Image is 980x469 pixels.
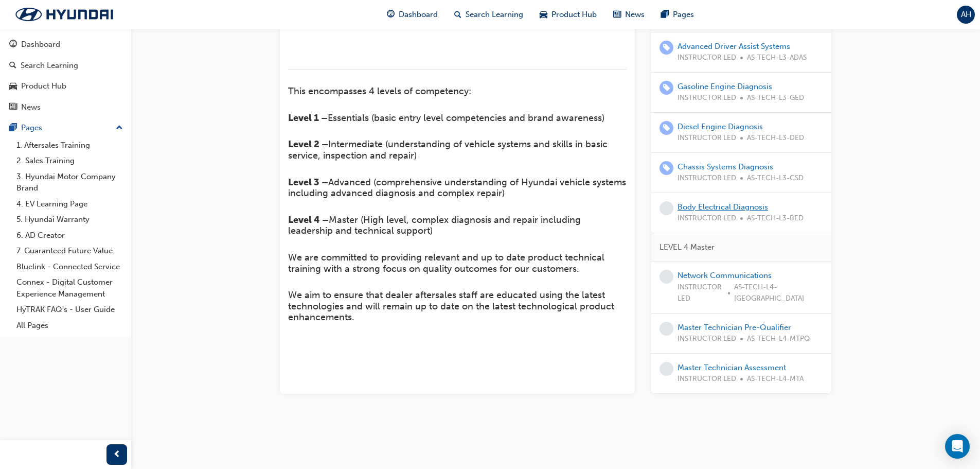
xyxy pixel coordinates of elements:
a: 7. Guaranteed Future Value [12,243,127,259]
span: guage-icon [9,40,17,49]
a: Connex - Digital Customer Experience Management [12,274,127,302]
span: Essentials (basic entry level competencies and brand awareness) [328,112,604,124]
span: learningRecordVerb_ENROLL-icon [660,161,673,175]
a: Network Communications [678,271,772,280]
a: 3. Hyundai Motor Company Brand [12,169,127,196]
span: AS-TECH-L4-[GEOGRAPHIC_DATA] [734,282,823,305]
span: AS-TECH-L3-BED [747,213,804,224]
span: INSTRUCTOR LED [678,373,736,385]
a: Advanced Driver Assist Systems [678,42,790,51]
span: INSTRUCTOR LED [678,132,736,144]
span: search-icon [9,61,16,71]
span: prev-icon [113,448,121,461]
a: All Pages [12,318,127,334]
span: Level 1 – [288,112,328,124]
a: car-iconProduct Hub [531,4,605,25]
div: Pages [21,122,42,134]
a: Gasoline Engine Diagnosis [678,82,772,91]
span: Intermediate (understanding of vehicle systems and skills in basic service, inspection and repair) [288,138,610,161]
span: news-icon [613,8,621,21]
span: INSTRUCTOR LED [678,172,736,184]
span: AH [961,9,971,21]
a: guage-iconDashboard [379,4,446,25]
span: learningRecordVerb_NONE-icon [660,270,673,284]
div: Product Hub [21,80,66,92]
span: AS-TECH-L3-CSD [747,172,804,184]
span: INSTRUCTOR LED [678,92,736,104]
a: Body Electrical Diagnosis [678,202,768,212]
span: pages-icon [661,8,669,21]
span: guage-icon [387,8,395,21]
a: 5. Hyundai Warranty [12,212,127,228]
a: news-iconNews [605,4,653,25]
span: AS-TECH-L3-ADAS [747,52,807,64]
div: Search Learning [21,60,78,72]
span: Level 2 – [288,138,328,150]
button: Pages [4,118,127,137]
span: News [625,9,645,21]
a: Product Hub [4,77,127,96]
span: learningRecordVerb_NONE-icon [660,322,673,336]
span: AS-TECH-L3-DED [747,132,804,144]
a: Dashboard [4,35,127,54]
span: Pages [673,9,694,21]
a: Diesel Engine Diagnosis [678,122,763,131]
span: car-icon [540,8,547,21]
a: 6. AD Creator [12,228,127,244]
span: AS-TECH-L3-GED [747,92,804,104]
span: AS-TECH-L4-MTPQ [747,333,810,345]
button: DashboardSearch LearningProduct HubNews [4,33,127,118]
span: This encompasses 4 levels of competency: [288,85,471,97]
a: search-iconSearch Learning [446,4,531,25]
span: learningRecordVerb_ENROLL-icon [660,81,673,95]
a: Chassis Systems Diagnosis [678,162,773,171]
span: INSTRUCTOR LED [678,213,736,224]
span: news-icon [9,103,17,112]
span: AS-TECH-L4-MTA [747,373,804,385]
a: Master Technician Assessment [678,363,786,372]
span: Search Learning [466,9,523,21]
span: Master (High level, complex diagnosis and repair including leadership and technical support) [288,214,583,237]
span: Product Hub [551,9,597,21]
span: pages-icon [9,124,17,133]
span: learningRecordVerb_ENROLL-icon [660,41,673,55]
span: INSTRUCTOR LED [678,282,724,305]
a: News [4,98,127,117]
span: learningRecordVerb_ENROLL-icon [660,121,673,135]
a: HyTRAK FAQ's - User Guide [12,302,127,318]
a: Search Learning [4,56,127,75]
a: 4. EV Learning Page [12,196,127,212]
a: 2. Sales Training [12,153,127,169]
span: learningRecordVerb_NONE-icon [660,201,673,215]
button: AH [957,6,975,24]
span: search-icon [454,8,461,21]
div: News [21,101,41,113]
span: We aim to ensure that dealer aftersales staff are educated using the latest technologies and will... [288,289,617,323]
a: 1. Aftersales Training [12,137,127,153]
span: INSTRUCTOR LED [678,52,736,64]
span: LEVEL 4 Master [660,241,715,253]
div: Open Intercom Messenger [945,434,970,459]
span: learningRecordVerb_NONE-icon [660,362,673,376]
span: up-icon [116,121,123,135]
a: Master Technician Pre-Qualifier [678,323,791,332]
span: Level 4 – [288,214,329,225]
span: car-icon [9,82,17,91]
span: Advanced (comprehensive understanding of Hyundai vehicle systems including advanced diagnosis and... [288,177,629,199]
span: Level 3 – [288,177,328,188]
div: Dashboard [21,39,60,50]
span: Dashboard [399,9,438,21]
img: Trak [5,4,123,25]
a: pages-iconPages [653,4,702,25]
a: Bluelink - Connected Service [12,259,127,275]
span: INSTRUCTOR LED [678,333,736,345]
span: We are committed to providing relevant and up to date product technical training with a strong fo... [288,252,607,274]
